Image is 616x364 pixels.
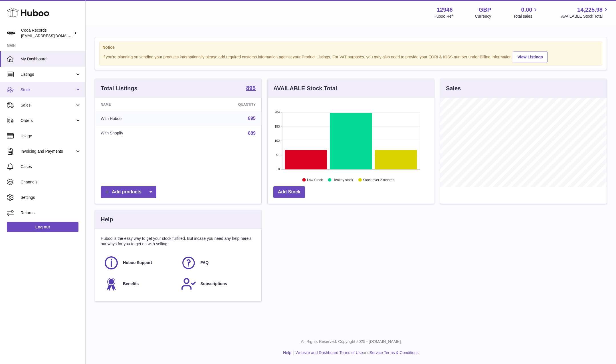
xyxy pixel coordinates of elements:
h3: Help [101,216,113,223]
th: Name [95,98,185,111]
img: haz@pcatmedia.com [7,29,15,37]
a: Add products [101,186,156,198]
text: Stock over 2 months [363,178,394,182]
strong: 12946 [437,6,453,14]
strong: 895 [246,85,256,91]
a: Huboo Support [104,255,175,271]
div: If you're planning on sending your products internationally please add required customs informati... [102,51,599,62]
h3: Total Listings [101,85,138,92]
span: 0.00 [521,6,532,14]
div: Huboo Ref [434,14,453,19]
span: Orders [21,118,75,123]
a: FAQ [181,255,253,271]
strong: GBP [479,6,491,14]
p: Huboo is the easy way to get your stock fulfilled. But incase you need any help here's our ways f... [101,236,256,247]
span: Sales [21,103,75,108]
a: 14,225.98 AVAILABLE Stock Total [561,6,609,19]
span: 14,225.98 [577,6,603,14]
span: Returns [21,210,81,216]
span: Huboo Support [123,260,152,265]
span: Subscriptions [200,281,227,287]
span: Total sales [513,14,539,19]
span: Cases [21,164,81,169]
text: 0 [278,167,280,171]
th: Quantity [185,98,261,111]
a: 889 [248,131,256,136]
span: Invoicing and Payments [21,149,75,154]
a: Service Terms & Conditions [369,350,419,355]
span: Listings [21,72,75,77]
strong: Notice [102,45,599,50]
span: Benefits [123,281,139,287]
text: Healthy stock [333,178,354,182]
span: Settings [21,195,81,200]
a: 895 [248,116,256,121]
span: My Dashboard [21,56,81,62]
td: With Shopify [95,126,185,141]
text: 153 [274,125,280,128]
td: With Huboo [95,111,185,126]
text: 51 [276,153,280,157]
a: Add Stock [273,186,305,198]
a: View Listings [513,52,548,62]
li: and [294,350,419,355]
a: Benefits [104,276,175,292]
span: Channels [21,179,81,185]
h3: Sales [446,85,461,92]
span: AVAILABLE Stock Total [561,14,609,19]
div: Currency [475,14,491,19]
a: Help [283,350,291,355]
text: 204 [274,111,280,114]
p: All Rights Reserved. Copyright 2025 - [DOMAIN_NAME] [90,339,611,344]
a: Website and Dashboard Terms of Use [296,350,363,355]
text: Low Stock [307,178,323,182]
a: 895 [246,85,256,92]
text: 102 [274,139,280,142]
h3: AVAILABLE Stock Total [273,85,337,92]
div: Coda Records [21,28,72,38]
span: Stock [21,87,75,93]
span: [EMAIL_ADDRESS][DOMAIN_NAME] [21,33,84,38]
a: 0.00 Total sales [513,6,539,19]
a: Log out [7,222,78,232]
span: Usage [21,133,81,139]
a: Subscriptions [181,276,253,292]
span: FAQ [200,260,209,265]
